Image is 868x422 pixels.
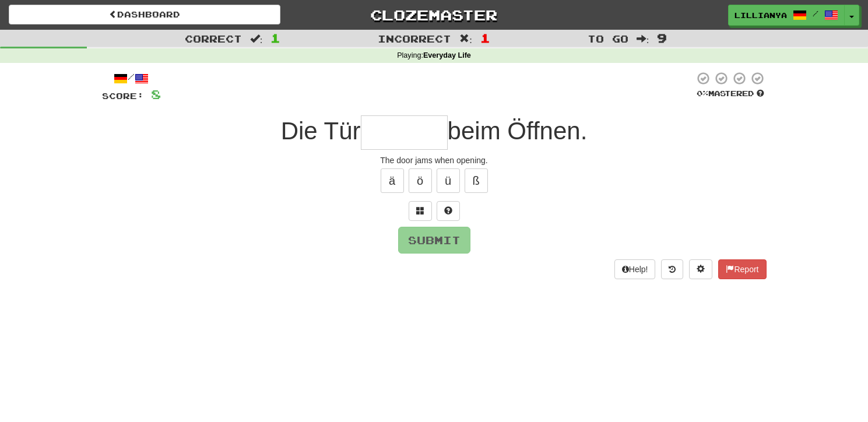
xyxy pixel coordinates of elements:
a: Dashboard [9,5,280,24]
span: 1 [480,31,490,45]
span: Incorrect [378,33,451,44]
span: Score: [102,91,144,101]
button: ß [465,168,488,193]
span: LillianYa [735,10,787,20]
button: Round history (alt+y) [661,259,683,279]
div: / [102,71,161,86]
a: Clozemaster [298,5,570,25]
span: To go [588,33,628,44]
button: Report [718,259,766,279]
button: ä [381,168,404,193]
button: Switch sentence to multiple choice alt+p [409,201,432,221]
div: Mastered [694,89,767,99]
span: 8 [151,87,161,101]
a: LillianYa / [728,5,845,26]
div: The door jams when opening. [102,154,767,166]
button: Help! [614,259,656,279]
button: Submit [398,227,470,254]
span: 1 [270,31,280,45]
button: Single letter hint - you only get 1 per sentence and score half the points! alt+h [437,201,460,221]
button: ö [409,168,432,193]
button: ü [437,168,460,193]
span: Correct [185,33,242,44]
span: 0 % [697,89,708,98]
span: beim Öffnen. [448,117,588,145]
span: Die Tür [281,117,361,145]
span: : [459,34,472,44]
strong: Everyday Life [423,51,471,59]
span: : [637,34,649,44]
span: / [813,9,818,17]
span: 9 [657,31,667,45]
span: : [250,34,263,44]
